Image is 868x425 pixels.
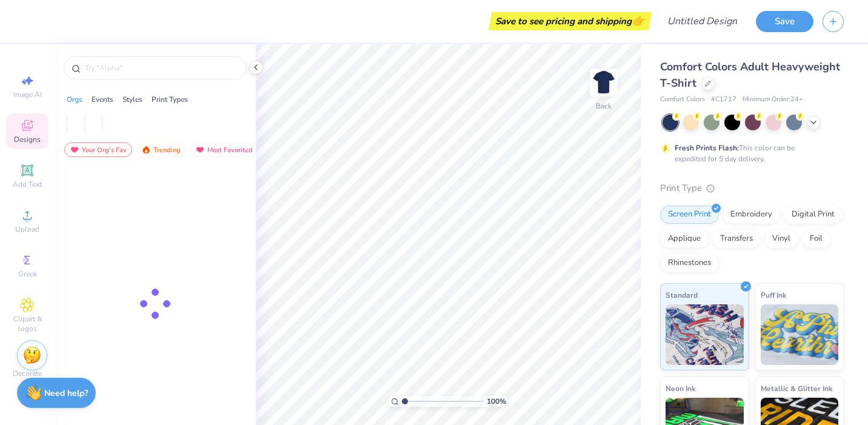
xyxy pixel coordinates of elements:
[67,94,82,105] div: Orgs
[492,12,649,30] div: Save to see pricing and shipping
[660,59,840,90] span: Comfort Colors Adult Heavyweight T-Shirt
[761,304,839,365] img: Puff Ink
[13,179,42,189] span: Add Text
[6,314,48,333] span: Clipart & logos
[596,101,612,112] div: Back
[487,396,506,407] span: 100 %
[70,146,79,154] img: most_fav.gif
[761,382,832,395] span: Metallic & Glitter Ink
[84,62,239,74] input: Try "Alpha"
[14,135,41,144] span: Designs
[632,13,645,28] span: 👉
[666,289,698,301] span: Standard
[152,94,188,105] div: Print Types
[802,230,830,248] div: Foil
[13,90,42,99] span: Image AI
[13,369,42,378] span: Decorate
[756,11,813,32] button: Save
[141,146,151,154] img: trending.gif
[15,224,39,234] span: Upload
[660,254,719,272] div: Rhinestones
[666,304,744,365] img: Standard
[660,181,844,195] div: Print Type
[666,382,695,395] span: Neon Ink
[122,94,142,105] div: Styles
[784,206,843,224] div: Digital Print
[711,95,736,105] span: # C1717
[660,206,719,224] div: Screen Print
[195,146,205,154] img: most_fav.gif
[64,142,132,157] div: Your Org's Fav
[658,9,747,33] input: Untitled Design
[723,206,780,224] div: Embroidery
[592,70,616,95] img: Back
[92,94,113,105] div: Events
[761,289,786,301] span: Puff Ink
[660,230,709,248] div: Applique
[675,143,739,153] strong: Fresh Prints Flash:
[743,95,803,105] span: Minimum Order: 24 +
[44,387,88,399] strong: Need help?
[764,230,798,248] div: Vinyl
[190,142,258,157] div: Most Favorited
[136,142,186,157] div: Trending
[18,269,37,279] span: Greek
[660,95,705,105] span: Comfort Colors
[712,230,761,248] div: Transfers
[675,142,824,164] div: This color can be expedited for 5 day delivery.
